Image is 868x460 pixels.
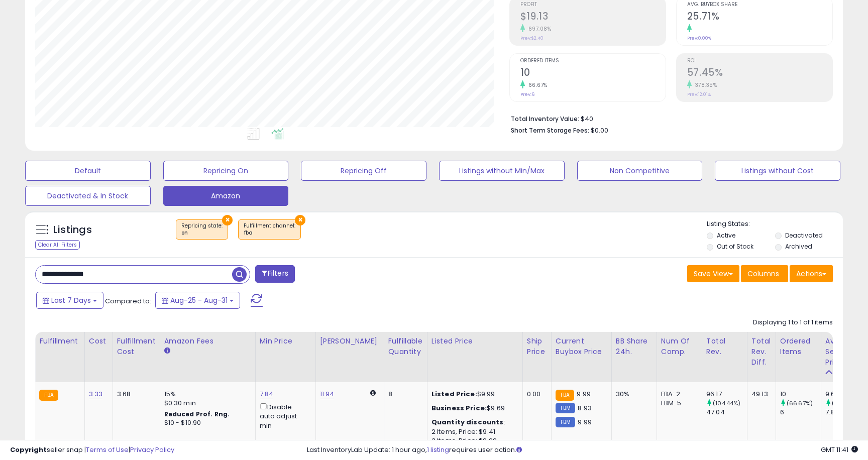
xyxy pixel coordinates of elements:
small: FBA [556,390,574,401]
small: FBM [556,403,575,413]
a: Privacy Policy [130,445,174,454]
span: Repricing state : [181,222,223,237]
div: Last InventoryLab Update: 1 hour ago, requires user action. [307,445,858,455]
button: Save View [687,265,739,282]
b: Total Inventory Value: [511,114,579,123]
h2: $19.13 [520,11,666,24]
div: Fulfillable Quantity [388,336,423,357]
div: fba [244,229,295,237]
span: ROI [687,58,832,64]
span: Avg. Buybox Share [687,2,832,8]
a: Terms of Use [86,445,129,454]
b: Listed Price: [431,389,477,399]
a: 7.84 [260,389,274,399]
b: Reduced Prof. Rng. [164,410,230,418]
span: $0.00 [591,126,608,135]
small: (104.44%) [713,399,740,407]
button: Amazon [163,186,289,206]
h2: 57.45% [687,67,832,80]
div: FBA: 2 [661,390,694,399]
div: 3 Items, Price: $9.22 [431,436,515,445]
button: Deactivated & In Stock [25,186,151,206]
div: 3.68 [117,390,152,399]
button: Aug-25 - Aug-31 [155,292,240,309]
div: Fulfillment [39,336,80,347]
label: Archived [785,242,812,251]
div: Avg Selling Price [825,336,862,368]
div: $9.69 [431,404,515,413]
span: Profit [520,2,666,8]
div: Ship Price [527,336,547,357]
h2: 25.71% [687,11,832,24]
button: × [295,215,305,225]
label: Active [717,231,735,240]
div: 9.62 [825,390,866,399]
b: Quantity discounts [431,417,504,427]
small: FBM [556,417,575,427]
div: Num of Comp. [661,336,698,357]
a: 11.94 [320,389,335,399]
div: 7.84 [825,408,866,417]
div: Amazon Fees [164,336,251,347]
button: × [222,215,233,225]
div: 6 [780,408,821,417]
span: Last 7 Days [51,295,91,305]
h2: 10 [520,67,666,80]
div: $9.99 [431,390,515,399]
div: Fulfillment Cost [117,336,156,357]
li: $40 [511,112,825,124]
strong: Copyright [10,445,47,454]
a: 3.33 [89,389,103,399]
small: 378.35% [692,81,717,89]
span: 9.99 [578,417,592,427]
button: Non Competitive [577,161,703,181]
button: Last 7 Days [36,292,103,309]
button: Repricing On [163,161,289,181]
div: Min Price [260,336,311,347]
small: FBA [39,390,58,401]
button: Listings without Min/Max [439,161,565,181]
small: Amazon Fees. [164,347,170,356]
div: : [431,418,515,427]
b: Short Term Storage Fees: [511,126,589,135]
div: Disable auto adjust min [260,401,308,430]
span: 2025-09-8 11:41 GMT [821,445,858,454]
span: Ordered Items [520,58,666,64]
div: Current Buybox Price [556,336,607,357]
label: Deactivated [785,231,823,240]
div: on [181,229,223,237]
div: Clear All Filters [35,240,80,250]
div: 2 Items, Price: $9.41 [431,427,515,436]
div: FBM: 5 [661,399,694,408]
div: 8 [388,390,419,399]
small: Prev: 12.01% [687,91,711,97]
div: BB Share 24h. [616,336,653,357]
div: seller snap | | [10,445,174,455]
small: Prev: 0.00% [687,35,711,41]
small: 697.08% [525,25,552,33]
button: Listings without Cost [715,161,840,181]
div: 10 [780,390,821,399]
div: $0.30 min [164,399,248,408]
div: Cost [89,336,108,347]
div: Displaying 1 to 1 of 1 items [753,318,833,327]
p: Listing States: [707,219,842,229]
div: Total Rev. [706,336,743,357]
span: 9.99 [577,389,591,399]
b: Business Price: [431,403,487,413]
small: Prev: $2.40 [520,35,544,41]
small: (66.67%) [787,399,813,407]
div: 47.04 [706,408,747,417]
a: 1 listing [427,445,449,454]
span: Aug-25 - Aug-31 [170,295,228,305]
div: 49.13 [751,390,768,399]
div: Listed Price [431,336,518,347]
span: 8.93 [578,403,592,413]
button: Repricing Off [301,161,426,181]
div: Ordered Items [780,336,817,357]
button: Filters [255,265,294,283]
span: Compared to: [105,296,151,306]
small: 66.67% [525,81,548,89]
span: Columns [747,269,779,279]
small: Prev: 6 [520,91,534,97]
